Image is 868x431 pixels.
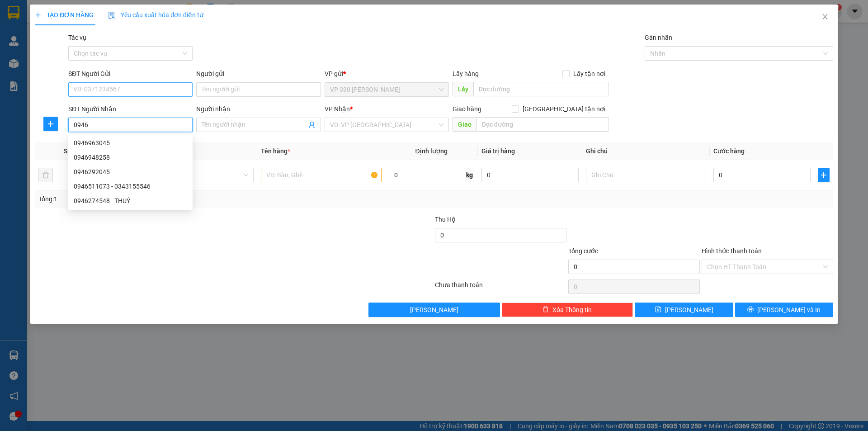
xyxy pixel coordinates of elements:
[635,303,733,317] button: save[PERSON_NAME]
[655,306,661,313] span: save
[476,117,609,132] input: Dọc đường
[465,168,474,182] span: kg
[481,147,515,155] span: Giá trị hàng
[473,82,609,96] input: Dọc đường
[139,168,248,182] span: Khác
[108,12,115,19] img: icon
[435,216,456,223] span: Thu Hộ
[64,147,71,155] span: SL
[308,121,316,128] span: user-add
[68,179,193,194] div: 0946511073 - 0343155546
[453,105,481,113] span: Giao hàng
[818,168,830,182] button: plus
[62,49,120,59] li: VP VP An Sương
[68,69,193,79] div: SĐT Người Gửi
[62,61,69,67] span: environment
[325,105,350,113] span: VP Nhận
[453,117,476,132] span: Giao
[821,13,829,20] span: close
[74,152,187,162] div: 0946948258
[74,181,187,191] div: 0946511073 - 0343155546
[368,303,500,317] button: [PERSON_NAME]
[735,303,833,317] button: printer[PERSON_NAME] và In
[702,247,762,255] label: Hình thức thanh toán
[519,104,609,114] span: [GEOGRAPHIC_DATA] tận nơi
[38,168,53,182] button: delete
[44,120,57,128] span: plus
[665,305,713,315] span: [PERSON_NAME]
[645,34,672,41] label: Gán nhãn
[713,147,745,155] span: Cước hàng
[570,69,609,79] span: Lấy tận nơi
[757,305,821,315] span: [PERSON_NAME] và In
[330,83,443,96] span: VP 330 Lê Duẫn
[74,138,187,148] div: 0946963045
[261,168,381,182] input: VD: Bàn, Ghế
[434,280,567,296] div: Chưa thanh toán
[38,194,335,204] div: Tổng: 1
[5,5,131,38] li: Tân Quang Dũng Thành Liên
[68,104,193,114] div: SĐT Người Nhận
[35,11,94,19] span: TẠO ĐƠN HÀNG
[35,12,41,18] span: plus
[62,60,119,77] b: Bến xe An Sương - Quận 12
[5,49,62,69] li: VP VP 330 [PERSON_NAME]
[586,168,706,182] input: Ghi Chú
[415,147,448,155] span: Định lượng
[568,247,598,255] span: Tổng cước
[68,150,193,165] div: 0946948258
[552,305,592,315] span: Xóa Thông tin
[196,69,321,79] div: Người gửi
[325,69,449,79] div: VP gửi
[108,11,203,19] span: Yêu cầu xuất hóa đơn điện tử
[502,303,633,317] button: deleteXóa Thông tin
[481,168,579,182] input: 0
[74,196,187,206] div: 0946274548 - THUÝ
[43,117,58,131] button: plus
[818,171,829,179] span: plus
[747,306,754,313] span: printer
[68,194,193,208] div: 0946274548 - THUÝ
[68,136,193,150] div: 0946963045
[453,70,479,77] span: Lấy hàng
[582,142,710,160] th: Ghi chú
[453,82,473,96] span: Lấy
[261,147,290,155] span: Tên hàng
[410,305,458,315] span: [PERSON_NAME]
[812,5,838,30] button: Close
[68,165,193,179] div: 0946292045
[196,104,321,114] div: Người nhận
[68,34,86,41] label: Tác vụ
[74,167,187,177] div: 0946292045
[542,306,549,313] span: delete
